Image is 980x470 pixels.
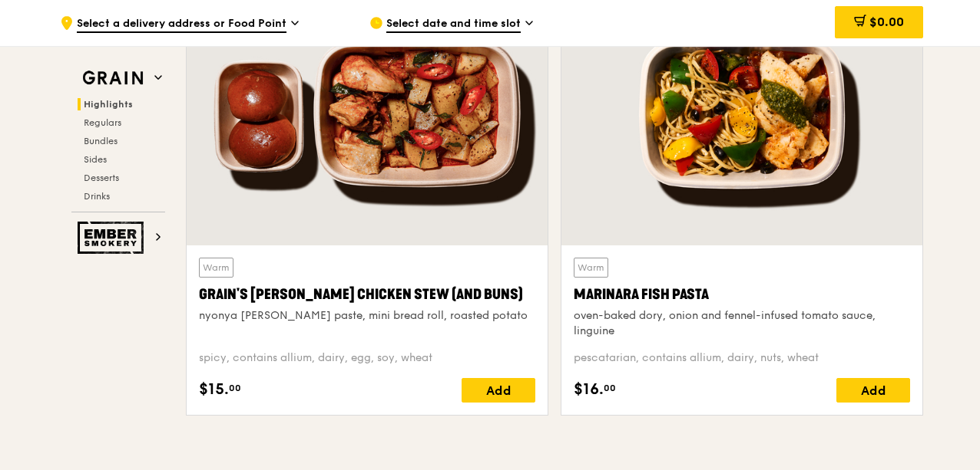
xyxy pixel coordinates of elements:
[604,382,616,394] span: 00
[199,308,535,324] div: nyonya [PERSON_NAME] paste, mini bread roll, roasted potato
[84,136,118,146] span: Bundles
[574,350,910,366] div: pescatarian, contains allium, dairy, nuts, wheat
[462,378,535,403] div: Add
[574,284,910,305] div: Marinara Fish Pasta
[84,173,119,183] span: Desserts
[84,99,133,110] span: Highlights
[84,191,110,202] span: Drinks
[386,16,521,33] span: Select date and time slot
[77,16,286,33] span: Select a delivery address or Food Point
[84,154,107,165] span: Sides
[869,15,904,29] span: $0.00
[836,378,910,403] div: Add
[78,64,148,92] img: Grain web logo
[78,222,148,254] img: Ember Smokery web logo
[229,382,241,394] span: 00
[199,350,535,366] div: spicy, contains allium, dairy, egg, soy, wheat
[199,258,233,278] div: Warm
[199,378,229,401] span: $15.
[84,117,121,128] span: Regulars
[199,284,535,305] div: Grain's [PERSON_NAME] Chicken Stew (and buns)
[574,308,910,339] div: oven-baked dory, onion and fennel-infused tomato sauce, linguine
[574,378,604,401] span: $16.
[574,258,608,278] div: Warm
